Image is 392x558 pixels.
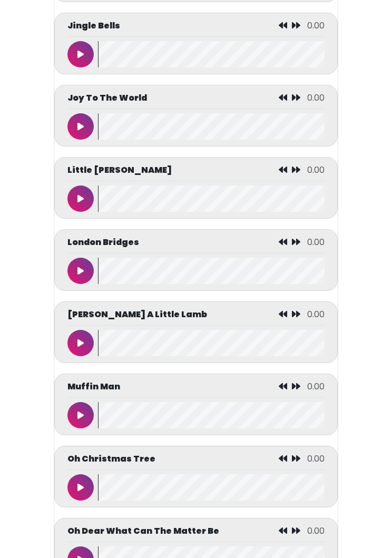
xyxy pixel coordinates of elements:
[67,19,120,32] p: Jingle Bells
[67,453,155,465] p: Oh Christmas Tree
[67,92,147,104] p: Joy To The World
[307,380,325,393] span: 0.00
[307,453,325,465] span: 0.00
[67,380,120,393] p: Muffin Man
[67,164,172,177] p: Little [PERSON_NAME]
[67,308,207,321] p: [PERSON_NAME] A Little Lamb
[307,19,325,32] span: 0.00
[307,164,325,176] span: 0.00
[307,308,325,320] span: 0.00
[67,525,219,537] p: Oh Dear What Can The Matter Be
[67,236,139,249] p: London Bridges
[307,236,325,248] span: 0.00
[307,92,325,104] span: 0.00
[307,525,325,537] span: 0.00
